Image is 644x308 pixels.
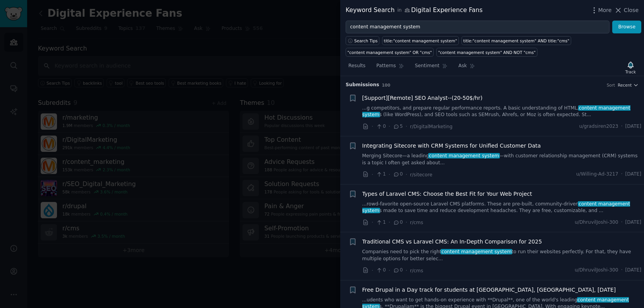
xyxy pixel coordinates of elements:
[428,153,500,158] span: content management system
[618,82,639,88] button: Recent
[579,123,618,130] span: u/gradsiren2023
[441,249,512,254] span: content management system
[376,171,386,178] span: 1
[438,50,536,55] div: "content management system" AND NOT "cms"
[621,123,623,130] span: ·
[362,201,642,214] a: ...rowd-favorite open-source Laravel CMS platforms. These are pre-built, community-drivencontent ...
[346,82,379,89] span: Submission s
[575,267,618,274] span: u/DhruvilJoshi-300
[410,172,432,177] span: r/sitecore
[376,267,386,274] span: 0
[384,38,457,44] div: title:"content management system"
[625,219,641,226] span: [DATE]
[621,171,623,178] span: ·
[362,142,541,150] a: Integrating Sitecore with CRM Systems for Unified Customer Data
[362,286,616,294] a: Free Drupal in a Day track for students at [GEOGRAPHIC_DATA], [GEOGRAPHIC_DATA], [DATE]
[362,153,642,166] a: Merging Sitecore—a leadingcontent management system—with customer relationship management (CRM) s...
[389,218,390,226] span: ·
[376,63,396,70] span: Patterns
[618,82,632,88] span: Recent
[346,21,610,34] input: Try a keyword related to your business
[410,268,423,273] span: r/cms
[372,218,373,226] span: ·
[362,238,542,246] a: Traditional CMS vs Laravel CMS: An In-Depth Comparison for 2025
[382,83,391,87] span: 100
[412,60,450,76] a: Sentiment
[410,124,453,129] span: r/DigitalMarketing
[362,94,483,102] a: [Support][Remote] SEO Analyst--(20-50$/hr)
[354,38,378,44] span: Search Tips
[456,60,478,76] a: Ask
[393,267,403,274] span: 0
[406,218,407,226] span: ·
[346,36,379,45] button: Search Tips
[346,60,368,76] a: Results
[590,6,612,14] button: More
[393,219,403,226] span: 0
[346,5,482,15] div: Keyword Search Digital Experience Fans
[625,267,641,274] span: [DATE]
[614,6,639,14] button: Close
[362,105,630,118] span: content management system
[389,122,390,131] span: ·
[393,171,403,178] span: 0
[436,48,537,57] a: "content management system" AND NOT "cms"
[372,171,373,179] span: ·
[575,219,618,226] span: u/DhruvilJoshi-300
[612,21,641,34] button: Browse
[406,122,407,131] span: ·
[621,267,623,274] span: ·
[624,6,639,14] span: Close
[376,219,386,226] span: 1
[348,50,432,55] div: "content management system" OR "cms"
[406,266,407,275] span: ·
[389,171,390,179] span: ·
[389,266,390,275] span: ·
[374,60,406,76] a: Patterns
[393,123,403,130] span: 5
[362,190,532,198] a: Types of Laravel CMS: Choose the Best Fit for Your Web Project
[348,63,365,70] span: Results
[372,266,373,275] span: ·
[576,171,618,178] span: u/Willing-Ad-3217
[397,7,401,14] span: in
[598,6,612,14] span: More
[607,82,615,88] div: Sort
[372,122,373,131] span: ·
[623,59,639,76] button: Track
[406,171,407,179] span: ·
[625,69,636,75] div: Track
[621,219,623,226] span: ·
[458,63,467,70] span: Ask
[625,171,641,178] span: [DATE]
[362,105,642,118] a: ...g competitors, and prepare regular performance reports. A basic understanding of HTML,content ...
[346,48,434,57] a: "content management system" OR "cms"
[461,36,571,45] a: title:"content management system" AND title:"cms"
[463,38,569,44] div: title:"content management system" AND title:"cms"
[410,220,423,225] span: r/cms
[376,123,386,130] span: 0
[415,63,439,70] span: Sentiment
[625,123,641,130] span: [DATE]
[362,249,642,262] a: Companies need to pick the rightcontent management systemto run their websites perfectly. For tha...
[382,36,459,45] a: title:"content management system"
